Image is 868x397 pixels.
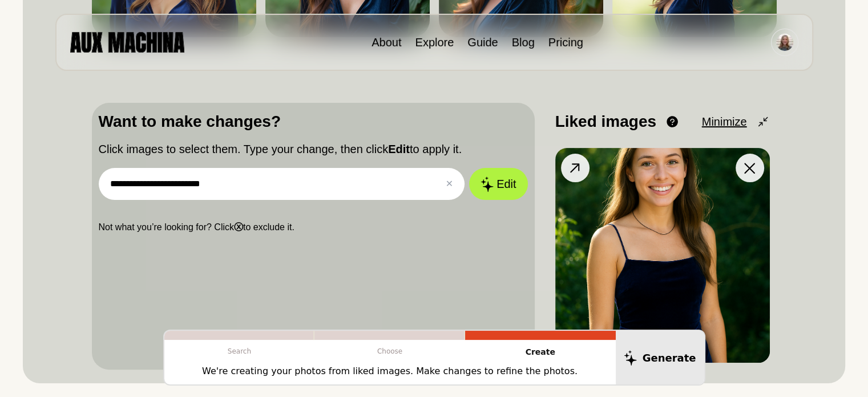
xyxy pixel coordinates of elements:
[555,148,770,363] img: Image
[616,331,704,384] button: Generate
[314,340,465,363] p: Choose
[465,340,616,364] p: Create
[99,220,528,234] p: Not what you’re looking for? Click to exclude it.
[164,340,315,363] p: Search
[388,143,410,155] b: Edit
[702,113,770,130] button: Minimize
[512,36,535,49] a: Blog
[467,36,498,49] a: Guide
[234,222,243,232] b: ⓧ
[702,113,747,130] span: Minimize
[469,168,527,200] button: Edit
[99,110,528,134] p: Want to make changes?
[99,141,528,158] p: Click images to select them. Type your change, then click to apply it.
[70,32,184,52] img: AUX MACHINA
[372,36,401,49] a: About
[202,364,578,378] p: We're creating your photos from liked images. Make changes to refine the photos.
[415,36,454,49] a: Explore
[776,34,793,51] img: Avatar
[446,177,453,191] button: ✕
[548,36,583,49] a: Pricing
[555,110,656,134] p: Liked images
